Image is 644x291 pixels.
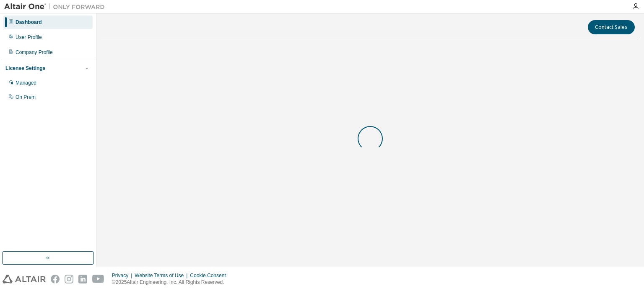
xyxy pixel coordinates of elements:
div: User Profile [16,34,42,41]
div: On Prem [16,94,36,100]
img: Altair One [4,3,109,11]
img: facebook.svg [51,275,60,283]
p: © 2025 Altair Engineering, Inc. All Rights Reserved. [112,279,231,286]
img: altair_logo.svg [3,275,46,283]
img: youtube.svg [92,275,104,283]
div: Cookie Consent [190,272,231,279]
div: Website Terms of Use [135,272,190,279]
div: Managed [16,80,36,86]
div: Company Profile [16,49,53,56]
div: License Settings [5,65,45,72]
img: linkedin.svg [78,275,87,283]
div: Dashboard [16,19,42,26]
button: Contact Sales [588,20,635,34]
img: instagram.svg [65,275,73,283]
div: Privacy [112,272,135,279]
